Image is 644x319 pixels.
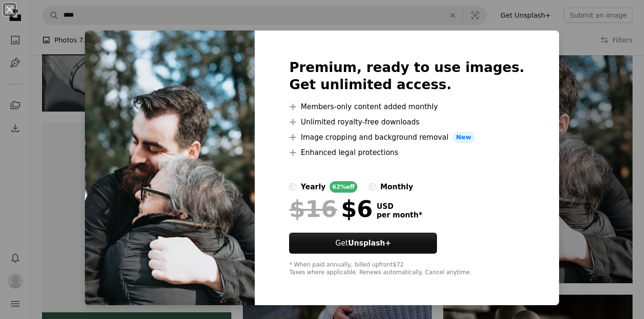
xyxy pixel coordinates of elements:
[15,15,23,23] img: logo_orange.svg
[376,211,422,219] span: per month *
[348,239,391,247] strong: Unsplash+
[36,58,85,64] div: Domain Overview
[289,116,524,128] li: Unlimited royalty-free downloads
[289,196,337,221] span: $16
[289,183,297,191] input: yearly62%off
[330,181,358,193] div: 62% off
[105,58,161,64] div: Keywords by Traffic
[289,196,373,221] div: $6
[452,132,475,143] span: New
[85,31,255,305] img: premium_photo-1670792253220-b936880b0f1b
[301,181,325,193] div: yearly
[289,132,524,143] li: Image cropping and background removal
[289,59,524,93] h2: Premium, ready to use images. Get unlimited access.
[15,25,23,32] img: website_grey.svg
[289,101,524,113] li: Members-only content added monthly
[95,57,103,65] img: tab_keywords_by_traffic_grey.svg
[289,233,437,254] a: GetUnsplash+
[27,15,47,23] div: v 4.0.25
[25,25,105,32] div: Domain: [DOMAIN_NAME]
[26,57,33,65] img: tab_domain_overview_orange.svg
[376,202,422,211] span: USD
[380,181,413,193] div: monthly
[289,147,524,158] li: Enhanced legal protections
[289,261,524,277] div: * When paid annually, billed upfront $72 Taxes where applicable. Renews automatically. Cancel any...
[369,183,376,191] input: monthly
